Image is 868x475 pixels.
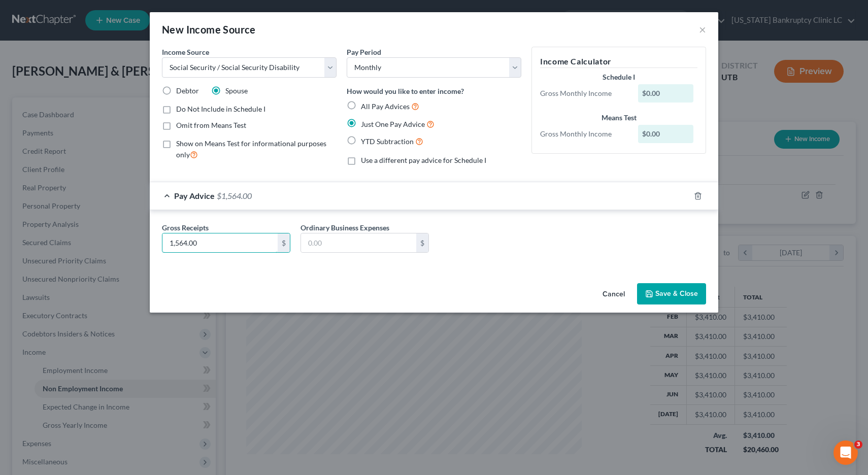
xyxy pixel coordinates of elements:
[301,233,416,253] input: 0.00
[833,440,858,465] iframe: Intercom live chat
[638,125,694,143] div: $0.00
[854,440,862,449] span: 3
[347,86,464,96] label: How would you like to enter income?
[176,121,246,129] span: Omit from Means Test
[699,23,706,36] button: ×
[361,102,410,111] span: All Pay Advices
[278,233,290,253] div: $
[361,156,486,164] span: Use a different pay advice for Schedule I
[361,137,414,146] span: YTD Subtraction
[540,113,697,123] div: Means Test
[361,120,425,128] span: Just One Pay Advice
[176,139,326,159] span: Show on Means Test for informational purposes only
[176,86,199,95] span: Debtor
[176,105,265,113] span: Do Not Include in Schedule I
[162,233,278,253] input: 0.00
[162,222,209,233] label: Gross Receipts
[540,55,697,68] h5: Income Calculator
[301,222,389,233] label: Ordinary Business Expenses
[217,191,252,200] span: $1,564.00
[540,72,697,82] div: Schedule I
[225,86,248,95] span: Spouse
[638,84,694,103] div: $0.00
[162,22,256,37] div: New Income Source
[535,129,633,139] div: Gross Monthly Income
[174,191,215,200] span: Pay Advice
[416,233,428,253] div: $
[535,88,633,98] div: Gross Monthly Income
[347,47,381,57] label: Pay Period
[637,283,706,304] button: Save & Close
[594,284,633,304] button: Cancel
[162,48,209,56] span: Income Source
